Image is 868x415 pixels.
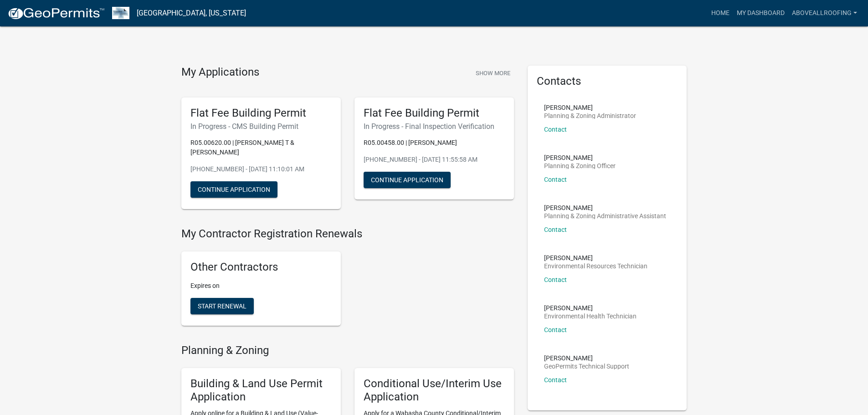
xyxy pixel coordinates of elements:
[181,227,514,241] h4: My Contractor Registration Renewals
[190,122,332,131] h6: In Progress - CMS Building Permit
[788,5,861,22] a: AboveAllRoofing
[544,113,636,119] p: Planning & Zoning Administrator
[364,138,505,148] p: R05.00458.00 | [PERSON_NAME]
[364,172,451,188] button: Continue Application
[190,181,277,198] button: Continue Application
[137,5,246,21] a: [GEOGRAPHIC_DATA], [US_STATE]
[544,213,666,219] p: Planning & Zoning Administrative Assistant
[708,5,733,22] a: Home
[181,227,514,333] wm-registration-list-section: My Contractor Registration Renewals
[190,138,332,157] p: R05.00620.00 | [PERSON_NAME] T & [PERSON_NAME]
[364,155,505,164] p: [PHONE_NUMBER] - [DATE] 11:55:58 AM
[544,326,567,333] a: Contact
[181,344,514,357] h4: Planning & Zoning
[472,66,514,81] button: Show More
[544,305,637,311] p: [PERSON_NAME]
[537,75,678,88] h5: Contacts
[544,176,567,183] a: Contact
[544,376,567,384] a: Contact
[190,107,332,120] h5: Flat Fee Building Permit
[190,298,254,314] button: Start Renewal
[544,126,567,133] a: Contact
[544,276,567,283] a: Contact
[544,313,637,319] p: Environmental Health Technician
[190,377,332,404] h5: Building & Land Use Permit Application
[181,66,259,79] h4: My Applications
[733,5,788,22] a: My Dashboard
[198,302,247,310] span: Start Renewal
[190,281,332,291] p: Expires on
[544,263,647,269] p: Environmental Resources Technician
[364,377,505,404] h5: Conditional Use/Interim Use Application
[364,107,505,120] h5: Flat Fee Building Permit
[544,355,629,361] p: [PERSON_NAME]
[544,205,666,211] p: [PERSON_NAME]
[364,122,505,131] h6: In Progress - Final Inspection Verification
[544,255,647,261] p: [PERSON_NAME]
[544,104,636,111] p: [PERSON_NAME]
[112,7,129,19] img: Wabasha County, Minnesota
[544,163,616,169] p: Planning & Zoning Officer
[544,226,567,233] a: Contact
[190,261,332,274] h5: Other Contractors
[544,363,629,369] p: GeoPermits Technical Support
[544,154,616,161] p: [PERSON_NAME]
[190,164,332,174] p: [PHONE_NUMBER] - [DATE] 11:10:01 AM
